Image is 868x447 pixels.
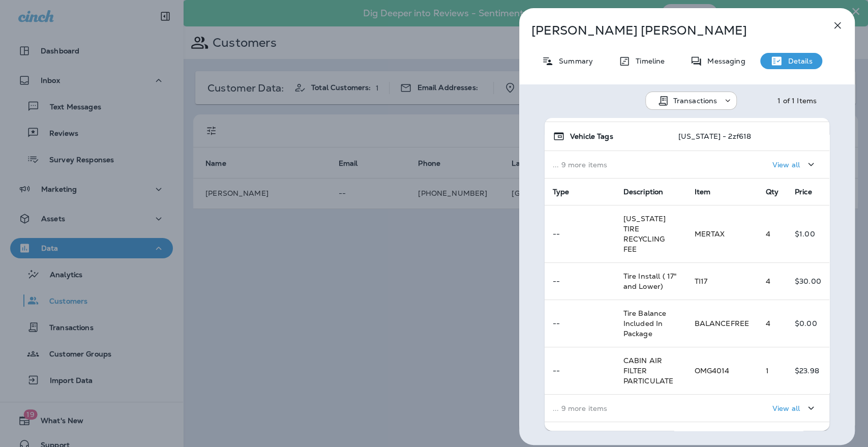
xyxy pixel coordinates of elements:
p: $1.00 [795,230,821,238]
span: 4 [766,319,770,328]
p: -- [553,367,607,375]
button: View all [768,155,821,174]
p: Summary [554,57,593,65]
span: BALANCEFREE [695,319,750,328]
p: -- [553,319,607,327]
span: Price [795,187,812,196]
span: Qty [766,187,779,196]
span: 1 [766,366,769,375]
p: [PERSON_NAME] [PERSON_NAME] [531,23,809,38]
span: TI17 [695,277,708,286]
span: Vehicle Tags [570,132,613,141]
span: Item [695,187,711,196]
span: [US_STATE] TIRE RECYCLING FEE [623,214,666,254]
p: View all [772,161,800,169]
p: $30.00 [795,277,821,285]
p: -- [553,230,607,238]
span: 4 [766,277,770,286]
p: [US_STATE] - 2zf618 [678,132,752,140]
span: Tire Balance Included In Package [623,309,667,338]
p: Transactions [673,97,717,105]
p: -- [553,277,607,285]
p: $23.98 [795,367,821,375]
button: View all [768,399,821,418]
p: Messaging [702,57,745,65]
span: OMG4014 [695,366,730,375]
p: Timeline [631,57,665,65]
span: Tire Install ( 17" and Lower) [623,272,677,291]
p: $0.00 [795,319,821,327]
span: 4 [766,229,770,239]
div: 1 of 1 Items [777,97,817,105]
p: ... 9 more items [553,161,662,169]
p: Details [783,57,812,65]
span: MERTAX [695,229,725,239]
span: Type [553,187,570,196]
p: View all [772,404,800,412]
span: CABIN AIR FILTER PARTICULATE [623,356,674,385]
p: ... 9 more items [553,404,678,412]
span: Description [623,187,664,196]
